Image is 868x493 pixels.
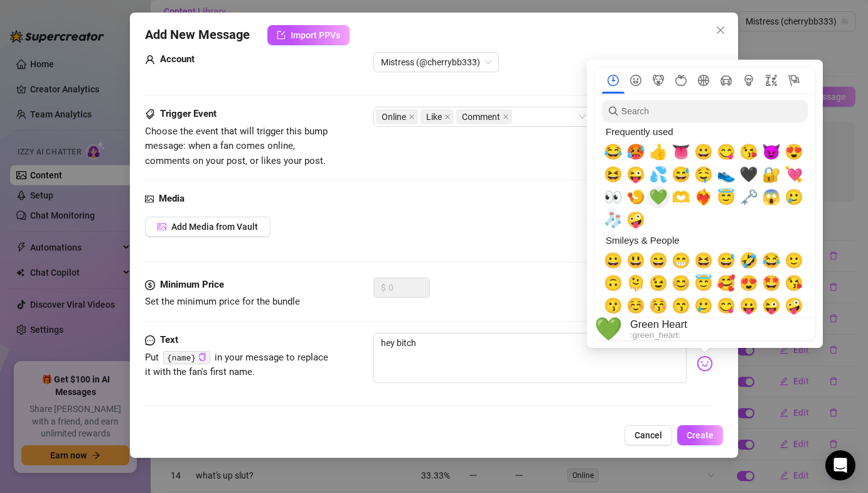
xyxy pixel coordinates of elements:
[710,25,731,35] span: Close
[426,110,442,124] span: Like
[145,296,300,307] span: Set the minimum price for the bundle
[687,430,714,440] span: Create
[635,430,662,440] span: Cancel
[158,222,166,231] span: picture
[462,110,500,124] span: Comment
[160,279,224,290] strong: Minimum Price
[145,52,155,67] span: user
[444,114,451,120] span: close
[373,333,686,383] textarea: hey bitch
[160,334,178,345] strong: Text
[145,107,155,122] span: tags
[145,333,155,348] span: message
[715,25,726,35] span: close
[503,114,509,120] span: close
[267,25,350,45] button: Import PPVs
[198,353,206,361] span: copy
[381,53,491,72] span: Mistress (@cherrybb333)
[160,53,195,65] strong: Account
[382,110,406,124] span: Online
[291,30,340,40] span: Import PPVs
[145,352,328,378] span: Put in your message to replace it with the fan's first name.
[825,450,855,480] div: Open Intercom Messenger
[163,351,210,364] code: {name}
[198,353,206,362] button: Click to Copy
[145,25,250,45] span: Add New Message
[145,192,154,207] span: picture
[171,222,258,232] span: Add Media from Vault
[160,108,217,119] strong: Trigger Event
[159,193,185,204] strong: Media
[710,20,731,40] button: Close
[456,109,512,124] span: Comment
[697,355,713,372] img: svg%3e
[624,425,672,445] button: Cancel
[145,126,328,166] span: Choose the event that will trigger this bump message: when a fan comes online, comments on your p...
[277,31,286,40] span: import
[145,217,271,237] button: Add Media from Vault
[421,109,454,124] span: Like
[677,425,723,445] button: Create
[376,109,418,124] span: Online
[409,114,415,120] span: close
[145,278,155,293] span: dollar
